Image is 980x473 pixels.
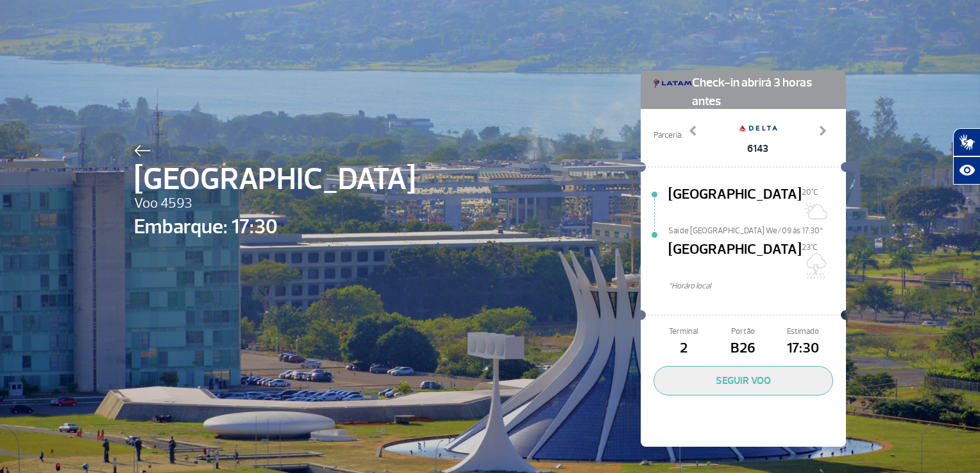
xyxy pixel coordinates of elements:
[802,187,818,197] span: 20°C
[692,71,833,111] span: Check-in abrirá 3 horas antes
[953,128,980,185] div: Plugin de acessibilidade da Hand Talk.
[802,198,827,224] img: Sol com muitas nuvens
[134,212,416,242] span: Embarque: 17:30
[654,366,833,395] button: SEGUIR VOO
[654,129,682,142] span: Parceria:
[668,225,846,234] span: Sai de [GEOGRAPHIC_DATA] We/09 às 17:30*
[134,156,416,203] span: [GEOGRAPHIC_DATA]
[773,338,833,360] span: 17:30
[654,326,713,338] span: Terminal
[668,280,846,292] span: *Horáro local
[739,141,777,156] span: 6143
[668,239,802,280] span: [GEOGRAPHIC_DATA]
[773,326,833,338] span: Estimado
[134,193,416,215] span: Voo 4593
[953,156,980,185] button: Abrir recursos assistivos.
[654,338,713,360] span: 2
[713,326,773,338] span: Portão
[668,184,802,225] span: [GEOGRAPHIC_DATA]
[802,242,818,253] span: 23°C
[802,253,827,279] img: Chuva e trovoadas
[953,128,980,156] button: Abrir tradutor de língua de sinais.
[713,338,773,360] span: B26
